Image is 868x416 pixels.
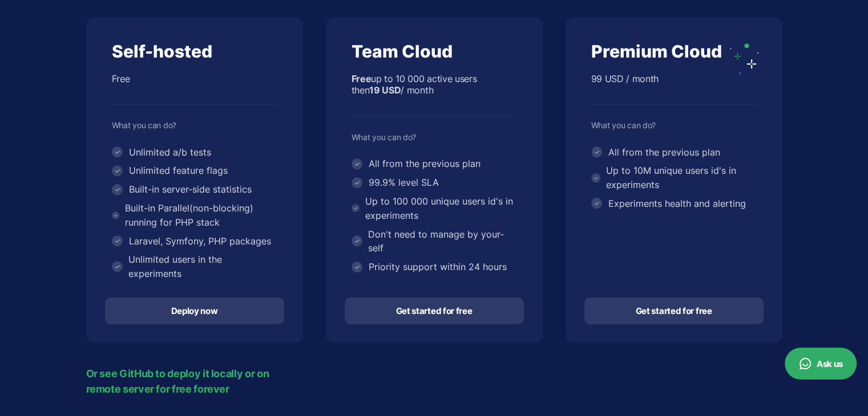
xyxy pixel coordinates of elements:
li: All from the previous plan [352,157,517,171]
span: Or see GitHub to deploy it locally or on remote server for free forever [86,366,293,397]
li: All from the previous plan [591,145,757,160]
div: What you can do? [591,120,757,130]
b: Free [352,73,372,84]
div: Free [112,73,277,105]
li: Up to 100 000 unique users id's in experiments [352,194,517,223]
div: What you can do? [112,120,277,130]
button: Ask us [785,348,857,380]
div: Self-hosted [112,40,277,63]
div: What you can do? [352,132,517,142]
li: Laravel, Symfony, PHP packages [112,234,277,248]
li: Unlimited feature flags [112,164,277,178]
li: Up to 10M unique users id's in experiments [591,164,757,192]
a: Get started for free [584,297,764,324]
li: Unlimited users in the experiments [112,252,277,281]
li: Don't need to manage by your-self [352,227,517,256]
li: Experiments health and alerting [591,197,757,211]
a: Get started for free [345,297,524,324]
li: Priority support within 24 hours [352,260,517,274]
li: 99.9% level SLA [352,176,517,190]
div: 99 USD / month [591,73,757,105]
a: Deploy now [105,297,284,324]
div: Team Cloud [352,40,517,63]
b: 19 USD [369,84,401,96]
li: Unlimited a/b tests [112,145,277,160]
div: up to 10 000 active users then / month [352,73,517,117]
div: Premium Cloud [591,40,757,63]
li: Built-in Parallel(non-blocking) running for PHP stack [112,201,277,230]
li: Built-in server-side statistics [112,182,277,197]
a: Or see GitHub to deploy it locally or on remote server for free forever [86,366,303,397]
